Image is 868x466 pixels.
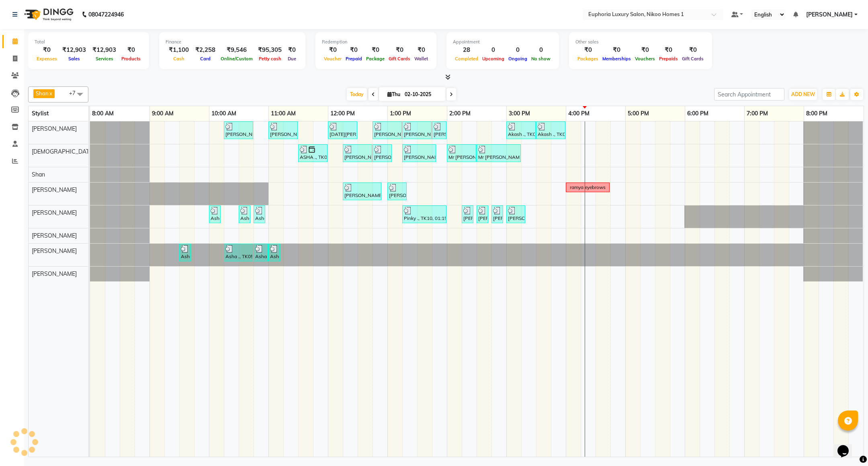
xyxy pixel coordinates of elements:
div: [PERSON_NAME] ., TK06, 12:15 PM-12:45 PM, EP-Head Massage (30 Mins) w/o Hairwash [344,146,371,161]
span: [PERSON_NAME] [32,247,77,255]
div: Redemption [322,39,430,45]
div: [PERSON_NAME] ., TK12, 02:15 PM-02:20 PM, EL-Eyebrows Threading [463,207,473,222]
div: [PERSON_NAME] ., TK03, 10:15 AM-10:45 AM, EL-HAIR CUT (Senior Stylist) with hairwash MEN [225,123,252,138]
span: Expenses [35,56,59,62]
a: 9:00 AM [150,108,176,119]
input: 2025-10-02 [402,88,442,101]
div: ₹0 [680,45,706,55]
div: [DATE][PERSON_NAME] ., TK04, 12:00 PM-12:30 PM, EL-HAIR CUT (Senior Stylist) with hairwash MEN [329,123,356,138]
span: Petty cash [257,56,283,62]
button: ADD NEW [789,89,817,100]
div: ₹9,546 [219,45,255,55]
div: Mr [PERSON_NAME], TK11, 02:30 PM-03:15 PM, EP-Color Fusion MEN [477,146,520,161]
div: ₹0 [412,45,430,55]
div: ₹0 [600,45,633,55]
div: ₹12,903 [59,45,89,55]
iframe: chat widget [834,434,860,458]
div: 0 [480,45,506,55]
span: Cash [171,56,186,62]
div: [PERSON_NAME], TK08, 01:45 PM-02:00 PM, EP-[PERSON_NAME] Trim/Design MEN [433,123,446,138]
div: [PERSON_NAME] ., TK06, 12:45 PM-01:15 PM, EP-[PERSON_NAME] Trim/Design MEN [373,123,401,138]
div: Total [35,39,143,45]
div: [PERSON_NAME] ., TK12, 03:00 PM-03:20 PM, EL-Chin / Neck Threading [507,207,524,222]
div: ₹0 [344,45,364,55]
div: ₹0 [633,45,657,55]
span: [PERSON_NAME] [32,270,77,277]
a: 1:00 PM [388,108,413,119]
div: ₹2,258 [192,45,219,55]
div: Akash ., TK09, 03:30 PM-04:00 PM, EP-[PERSON_NAME] Trim/Design MEN [537,123,565,138]
span: Due [286,56,298,62]
span: [PERSON_NAME] [32,125,77,132]
span: [PERSON_NAME] [32,209,77,216]
span: Voucher [322,56,344,62]
div: ₹95,305 [255,45,285,55]
a: 8:00 AM [90,108,116,119]
div: Akash ., TK09, 03:00 PM-03:30 PM, EL-HAIR CUT (Senior Stylist) with hairwash MEN [507,123,535,138]
span: Wallet [412,56,430,62]
a: 4:00 PM [566,108,592,119]
div: Asha ., TK05, 10:00 AM-10:05 AM, EP-Conditioning (Wella) [210,207,220,222]
span: Products [119,56,143,62]
b: 08047224946 [88,3,124,26]
div: [PERSON_NAME], TK08, 01:00 PM-01:20 PM, EP-Face & Neck Bleach/Detan [388,184,406,199]
div: Asha ., TK05, 10:45 AM-11:00 AM, EP-Bouncy Curls/Special Finger Curls (No wash) S [254,245,267,260]
span: Card [198,56,213,62]
a: 7:00 PM [745,108,770,119]
div: ₹0 [322,45,344,55]
a: 6:00 PM [685,108,710,119]
div: ramya eyebrows [570,184,606,191]
div: Pinky ., TK10, 01:15 PM-02:00 PM, EP-[PERSON_NAME] [403,207,446,222]
div: Asha ., TK05, 11:00 AM-11:05 AM, EP-Shampoo (Wella) [269,245,279,260]
span: [PERSON_NAME] [32,186,77,193]
span: ADD NEW [791,91,815,97]
span: [DEMOGRAPHIC_DATA] [32,148,94,155]
span: [PERSON_NAME] [32,232,77,239]
span: Today [347,88,367,101]
div: Appointment [453,39,553,45]
div: Asha ., TK05, 10:45 AM-10:50 AM, EP-Shampoo (Wella) [254,207,264,222]
span: Vouchers [633,56,657,62]
span: Memberships [600,56,633,62]
span: No show [529,56,553,62]
span: Upcoming [480,56,506,62]
div: 0 [529,45,553,55]
div: [PERSON_NAME], TK08, 01:15 PM-01:45 PM, EL-HAIR CUT (Senior Stylist) with hairwash MEN [403,123,431,138]
span: Gift Cards [680,56,706,62]
div: [PERSON_NAME] ., TK03, 11:00 AM-11:30 AM, EP-[PERSON_NAME] Trim/Design MEN [269,123,297,138]
div: ₹0 [119,45,143,55]
span: Prepaid [344,56,364,62]
img: logo [20,3,76,26]
div: ₹12,903 [89,45,119,55]
div: ₹0 [364,45,387,55]
div: [PERSON_NAME] ., TK12, 02:30 PM-02:35 PM, EL-Upperlip Threading [477,207,487,222]
div: ₹0 [575,45,600,55]
a: 11:00 AM [269,108,298,119]
div: ₹1,100 [166,45,192,55]
div: [PERSON_NAME] ., TK06, 01:15 PM-01:50 PM, EP-Conditioning (Wella) [403,146,435,161]
span: Completed [453,56,480,62]
a: 5:00 PM [626,108,651,119]
div: Other sales [575,39,706,45]
input: Search Appointment [714,88,784,101]
span: Shan [36,90,49,96]
div: ASHA ., TK07, 11:30 AM-12:00 PM, EL-HAIR CUT (Senior Stylist) with hairwash MEN [299,146,327,161]
div: Mr [PERSON_NAME], TK11, 02:00 PM-02:30 PM, EL-HAIR CUT (Senior Stylist) with hairwash MEN [448,146,475,161]
div: Asha ., TK05, 09:30 AM-09:35 AM, EP-Conditioning (Wella) [180,245,190,260]
span: Thu [385,91,402,97]
span: Sales [66,56,82,62]
div: Finance [166,39,299,45]
span: +7 [69,90,82,96]
div: [PERSON_NAME], TK08, 12:15 PM-12:55 PM, EP-Whitening Clean-Up [344,184,381,199]
a: 12:00 PM [328,108,357,119]
div: [PERSON_NAME] ., TK06, 12:45 PM-01:05 PM, EP-Shampoo (Wella) [373,146,391,161]
a: 2:00 PM [447,108,473,119]
span: [PERSON_NAME] [806,10,853,19]
div: ₹0 [285,45,299,55]
div: ₹0 [387,45,412,55]
span: Package [364,56,387,62]
span: Gift Cards [387,56,412,62]
span: Services [94,56,115,62]
div: 28 [453,45,480,55]
div: [PERSON_NAME] ., TK12, 02:45 PM-02:50 PM, EL-Chin / Neck Threading [492,207,502,222]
